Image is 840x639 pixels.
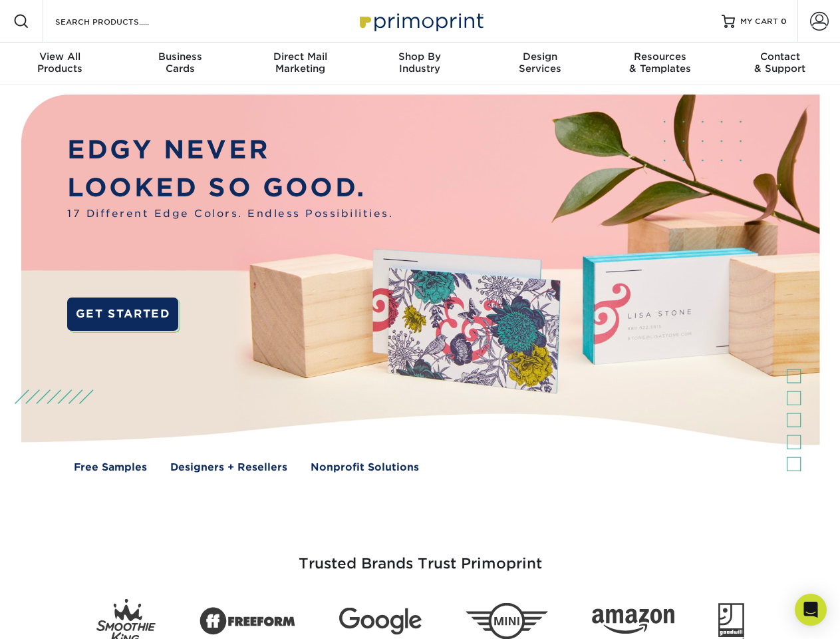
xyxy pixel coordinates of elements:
span: 17 Different Edge Colors. Endless Possibilities. [67,206,393,222]
span: Business [120,51,239,63]
div: & Support [720,51,840,75]
p: EDGY NEVER [67,131,393,169]
a: Resources& Templates [600,43,720,85]
a: DesignServices [480,43,600,85]
span: Resources [600,51,720,63]
div: & Templates [600,51,720,75]
div: Cards [120,51,239,75]
input: SEARCH PRODUCTS..... [54,13,184,29]
span: MY CART [740,16,778,27]
span: 0 [781,17,787,26]
a: Nonprofit Solutions [311,460,419,475]
img: Google [339,608,422,635]
h3: Trusted Brands Trust Primoprint [31,523,809,588]
span: Direct Mail [240,51,360,63]
a: Designers + Resellers [170,460,287,475]
a: Free Samples [74,460,147,475]
div: Open Intercom Messenger [795,594,827,626]
a: Shop ByIndustry [360,43,480,85]
a: BusinessCards [120,43,239,85]
img: Primoprint [354,7,487,35]
div: Services [480,51,600,75]
span: Design [480,51,600,63]
a: Direct MailMarketing [240,43,360,85]
span: Shop By [360,51,480,63]
p: LOOKED SO GOOD. [67,169,393,207]
div: Marketing [240,51,360,75]
span: Contact [720,51,840,63]
div: Industry [360,51,480,75]
a: Contact& Support [720,43,840,85]
img: Goodwill [718,603,744,639]
img: Amazon [592,609,674,634]
a: GET STARTED [67,298,178,331]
